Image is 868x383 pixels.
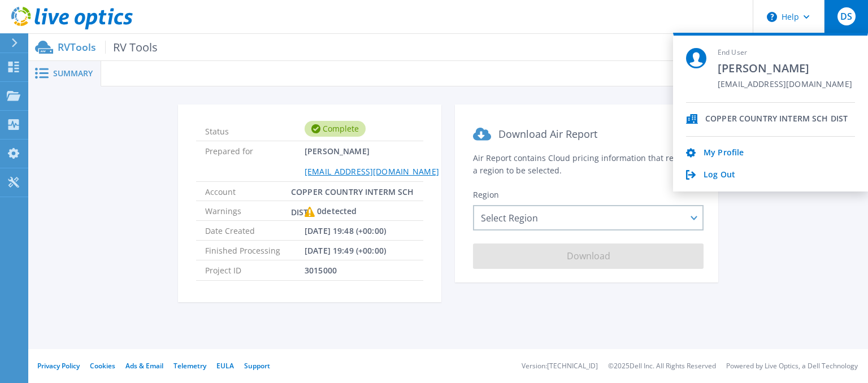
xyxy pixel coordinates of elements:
[205,182,291,201] span: Account
[291,182,414,201] span: COPPER COUNTRY INTERM SCH DIST
[37,361,80,371] a: Privacy Policy
[53,69,93,77] span: Summary
[205,121,305,136] span: Status
[305,166,439,177] a: [EMAIL_ADDRESS][DOMAIN_NAME]
[216,361,234,371] a: EULA
[305,201,357,221] div: 0 detected
[473,153,698,176] span: Air Report contains Cloud pricing information that requires a region to be selected.
[205,141,305,181] span: Prepared for
[473,189,499,200] span: Region
[718,48,852,58] span: End User
[105,41,158,54] span: RV Tools
[718,61,852,76] span: [PERSON_NAME]
[608,363,716,370] li: © 2025 Dell Inc. All Rights Reserved
[705,114,848,125] p: COPPER COUNTRY INTERM SCH DIST
[473,205,704,230] div: Select Region
[173,361,206,371] a: Telemetry
[58,41,158,54] p: RVTools
[498,127,597,141] span: Download Air Report
[205,201,305,220] span: Warnings
[840,12,852,21] span: DS
[205,221,305,240] span: Date Created
[205,260,305,280] span: Project ID
[305,241,386,260] span: [DATE] 19:49 (+00:00)
[718,80,852,90] span: [EMAIL_ADDRESS][DOMAIN_NAME]
[522,363,598,370] li: Version: [TECHNICAL_ID]
[205,241,305,260] span: Finished Processing
[305,221,386,240] span: [DATE] 19:48 (+00:00)
[704,170,735,181] a: Log Out
[305,121,366,137] div: Complete
[726,363,858,370] li: Powered by Live Optics, a Dell Technology
[244,361,270,371] a: Support
[473,243,704,269] button: Download
[305,260,337,280] span: 3015000
[305,141,439,181] span: [PERSON_NAME]
[704,148,744,159] a: My Profile
[90,361,115,371] a: Cookies
[125,361,163,371] a: Ads & Email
